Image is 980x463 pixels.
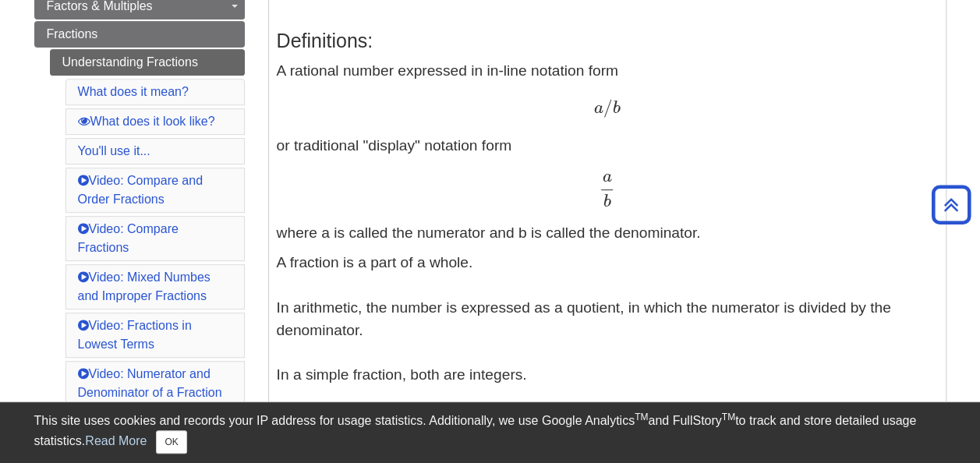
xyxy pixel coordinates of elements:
a: What does it mean? [78,85,189,98]
span: / [603,97,612,118]
a: Read More [85,434,147,447]
sup: TM [635,412,648,422]
a: Video: Fractions in Lowest Terms [78,319,192,351]
a: Fractions [34,21,245,48]
a: Back to Top [926,194,976,215]
a: What does it look like? [78,115,215,128]
a: You'll use it... [78,144,150,157]
a: Understanding Fractions [50,49,245,76]
span: b [612,100,620,117]
span: a [603,168,612,186]
a: Video: Numerator and Denominator of a Fraction [78,367,222,399]
div: This site uses cookies and records your IP address for usage statistics. Additionally, we use Goo... [34,412,946,454]
span: Fractions [47,27,98,41]
h3: Definitions: [277,30,938,52]
a: Video: Compare and Order Fractions [78,174,203,206]
a: Video: Compare Fractions [78,222,179,254]
button: Close [156,430,186,454]
span: a [593,100,603,117]
span: b [603,193,611,210]
a: Video: Mixed Numbes and Improper Fractions [78,270,211,302]
sup: TM [722,412,735,422]
p: A rational number expressed in in-line notation form or traditional "display" notation form where... [277,60,938,244]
